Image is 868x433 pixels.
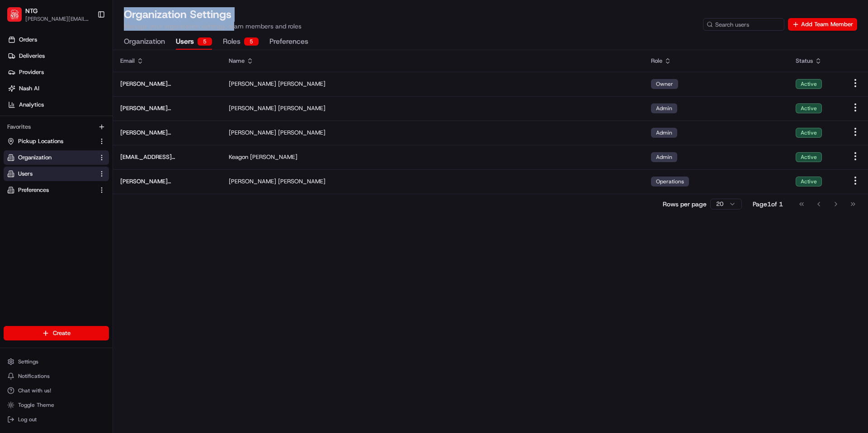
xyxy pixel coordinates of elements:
button: Organization [124,34,165,50]
span: Organization [18,154,52,162]
div: Owner [651,79,678,89]
button: Settings [4,355,109,368]
a: 📗Knowledge Base [5,127,73,144]
button: Create [4,326,109,340]
span: [PERSON_NAME] [278,80,325,88]
button: Notifications [4,370,109,382]
span: Pickup Locations [18,137,63,145]
input: Search users [703,18,784,31]
span: [PERSON_NAME] [250,153,297,161]
div: 5 [244,37,259,46]
button: Toggle Theme [4,399,109,411]
a: Powered byPylon [64,153,109,160]
a: Users [7,170,94,178]
span: Toggle Theme [18,401,54,409]
div: Active [796,152,822,162]
button: Preferences [4,183,109,197]
div: 💻 [76,132,84,139]
div: 5 [198,37,212,46]
span: Providers [19,68,44,76]
div: Active [796,177,822,186]
span: Log out [18,416,37,423]
span: [PERSON_NAME] [229,177,276,186]
a: Preferences [7,186,94,194]
button: Log out [4,413,109,426]
button: Pickup Locations [4,134,109,149]
div: Role [651,57,781,65]
button: Preferences [269,34,308,50]
span: Preferences [18,186,49,194]
span: Keagon [229,153,248,161]
span: [PERSON_NAME] [229,129,276,137]
div: Favorites [4,120,109,134]
a: Nash AI [4,81,113,96]
div: Active [796,103,822,113]
div: Name [229,57,637,65]
div: 📗 [9,132,16,139]
a: Orders [4,33,113,47]
div: Operations [651,177,689,186]
button: Roles [223,34,259,50]
span: Notifications [18,372,50,380]
span: [PERSON_NAME][EMAIL_ADDRESS][PERSON_NAME][DOMAIN_NAME] [120,104,214,112]
div: Email [120,57,214,65]
p: Manage your organization settings, team members and roles [124,22,302,31]
p: Welcome 👋 [9,36,165,51]
span: [PERSON_NAME][EMAIL_ADDRESS][PERSON_NAME][DOMAIN_NAME] [120,177,214,186]
span: [PERSON_NAME] [278,104,325,112]
span: [PERSON_NAME] [229,104,276,112]
img: Nash [9,9,27,27]
p: Rows per page [663,200,707,209]
a: Organization [7,154,94,162]
div: Active [796,79,822,89]
span: Deliveries [19,52,45,60]
img: NTG [7,7,22,22]
a: Providers [4,65,113,79]
button: Organization [4,150,109,165]
span: Users [18,170,33,178]
div: Status [796,57,835,65]
span: [PERSON_NAME][EMAIL_ADDRESS][PERSON_NAME][DOMAIN_NAME] [120,80,214,88]
span: [PERSON_NAME] [278,177,325,186]
button: [PERSON_NAME][EMAIL_ADDRESS][PERSON_NAME][DOMAIN_NAME] [25,15,90,23]
button: Chat with us! [4,384,109,397]
span: Pylon [90,153,109,160]
button: NTG [25,6,38,15]
span: Knowledge Base [18,131,69,140]
a: Pickup Locations [7,137,94,145]
button: Add Team Member [788,18,857,31]
span: Analytics [19,101,44,109]
div: Page 1 of 1 [753,200,783,209]
div: Admin [651,152,677,162]
div: We're available if you need us! [31,95,114,102]
span: [PERSON_NAME] [229,80,276,88]
span: Nash AI [19,84,39,93]
a: Deliveries [4,49,113,63]
img: 1736555255976-a54dd68f-1ca7-489b-9aae-adbdc363a1c4 [9,86,25,102]
span: Chat with us! [18,387,51,394]
a: 💻API Documentation [73,127,149,144]
span: Create [53,329,71,337]
a: Analytics [4,98,113,112]
div: Active [796,128,822,138]
span: Orders [19,36,37,44]
button: Users [176,34,212,50]
input: Clear [24,58,149,68]
div: Admin [651,128,677,138]
span: Settings [18,358,38,365]
div: Admin [651,103,677,113]
button: Users [4,167,109,181]
span: [PERSON_NAME][EMAIL_ADDRESS][PERSON_NAME][DOMAIN_NAME] [120,129,214,137]
span: API Documentation [85,131,145,140]
h1: Organization Settings [124,7,302,22]
button: Start new chat [154,89,165,100]
span: [PERSON_NAME] [278,129,325,137]
span: [EMAIL_ADDRESS][PERSON_NAME][DOMAIN_NAME] [120,153,214,161]
div: Start new chat [31,86,148,95]
button: NTGNTG[PERSON_NAME][EMAIL_ADDRESS][PERSON_NAME][DOMAIN_NAME] [4,4,94,25]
